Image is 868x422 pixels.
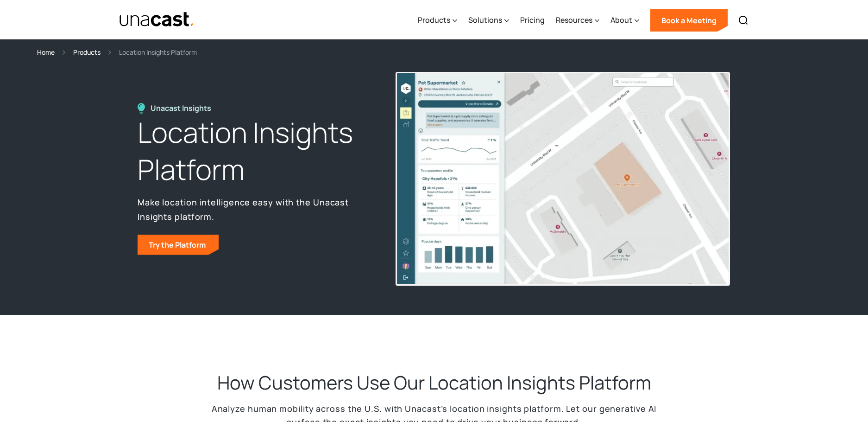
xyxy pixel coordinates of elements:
[119,47,197,58] div: Location Insights Platform
[738,15,749,26] img: Search icon
[610,1,639,39] div: About
[119,12,195,28] a: home
[418,1,457,39] div: Products
[520,1,545,39] a: Pricing
[138,195,375,223] p: Make location intelligence easy with the Unacast Insights platform.
[650,9,728,32] a: Book a Meeting
[610,14,632,26] div: About
[73,47,101,58] a: Products
[151,103,216,114] div: Unacast Insights
[138,235,219,255] a: Try the Platform
[138,103,145,114] img: Location Insights Platform icon
[138,114,375,188] h1: Location Insights Platform
[217,371,651,395] h2: How Customers Use Our Location Insights Platform
[556,1,599,39] div: Resources
[468,14,502,26] div: Solutions
[556,14,592,26] div: Resources
[418,14,450,26] div: Products
[37,47,55,58] a: Home
[119,12,195,28] img: Unacast text logo
[468,1,509,39] div: Solutions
